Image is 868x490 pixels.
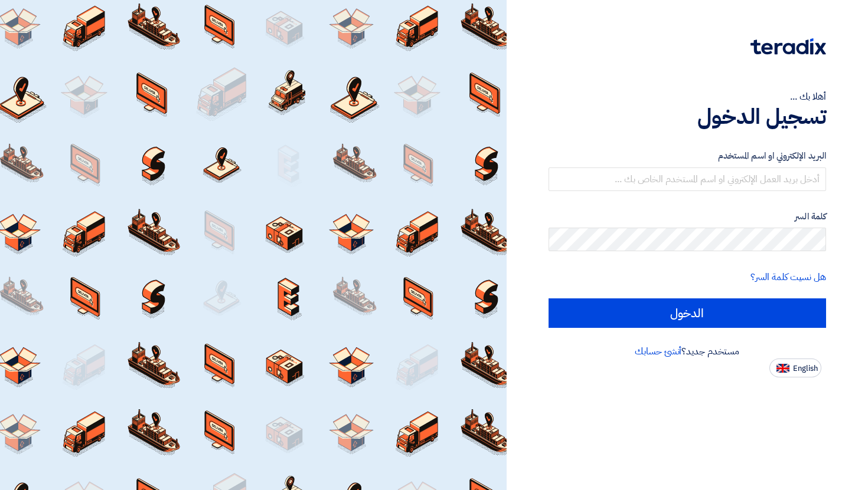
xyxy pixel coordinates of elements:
h1: تسجيل الدخول [549,104,827,130]
a: هل نسيت كلمة السر؟ [750,270,826,284]
span: English [793,364,818,373]
div: أهلا بك ... [549,90,827,104]
button: English [769,359,821,377]
label: البريد الإلكتروني او اسم المستخدم [549,149,827,163]
img: en-US.png [776,364,789,373]
div: مستخدم جديد؟ [549,344,827,359]
a: أنشئ حسابك [635,344,681,359]
input: أدخل بريد العمل الإلكتروني او اسم المستخدم الخاص بك ... [549,167,827,191]
input: الدخول [549,298,827,328]
img: Teradix logo [750,38,826,55]
label: كلمة السر [549,210,827,223]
